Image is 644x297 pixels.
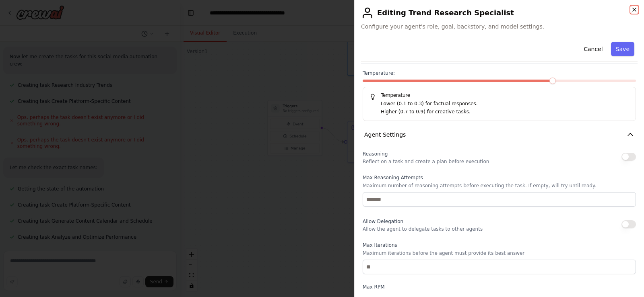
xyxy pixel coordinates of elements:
[363,182,636,189] p: Maximum number of reasoning attempts before executing the task. If empty, will try until ready.
[363,250,636,256] p: Maximum iterations before the agent must provide its best answer
[364,131,406,139] span: Agent Settings
[363,151,388,157] span: Reasoning
[363,219,403,224] span: Allow Delegation
[363,226,483,232] p: Allow the agent to delegate tasks to other agents
[579,42,607,56] button: Cancel
[363,174,636,181] label: Max Reasoning Attempts
[611,42,634,56] button: Save
[361,6,638,19] h2: Editing Trend Research Specialist
[381,100,629,108] p: Lower (0.1 to 0.3) for factual responses.
[363,284,636,290] label: Max RPM
[369,92,629,98] h5: Temperature
[363,158,489,165] p: Reflect on a task and create a plan before execution
[361,23,638,31] span: Configure your agent's role, goal, backstory, and model settings.
[363,242,636,248] label: Max Iterations
[361,127,638,142] button: Agent Settings
[363,70,395,76] span: Temperature:
[381,108,629,116] p: Higher (0.7 to 0.9) for creative tasks.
